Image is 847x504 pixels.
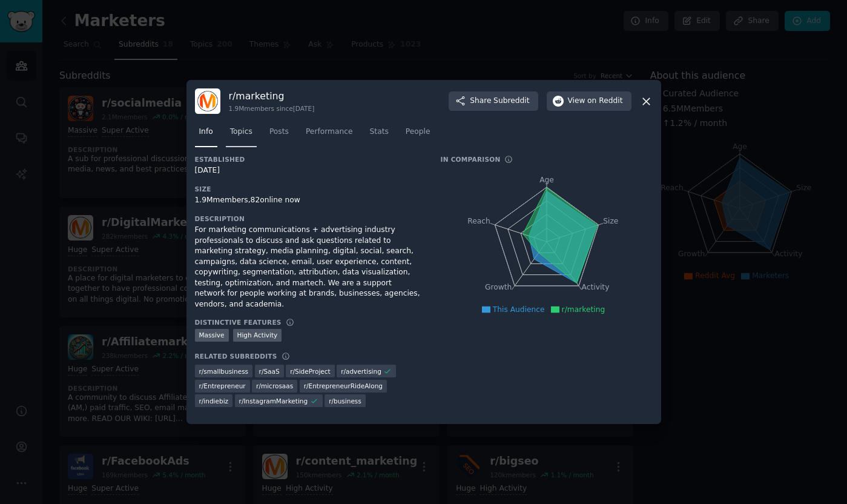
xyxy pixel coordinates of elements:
[547,91,631,111] button: Viewon Reddit
[229,104,315,113] div: 1.9M members since [DATE]
[370,127,389,138] span: Stats
[239,397,308,405] span: r/ InstagramMarketing
[366,122,393,147] a: Stats
[229,90,315,102] h3: r/ marketing
[568,96,623,107] span: View
[493,96,529,107] span: Subreddit
[195,329,229,342] div: Massive
[195,352,277,360] h3: Related Subreddits
[265,122,293,147] a: Posts
[195,122,217,147] a: Info
[603,217,618,225] tspan: Size
[581,283,609,291] tspan: Activity
[195,155,424,164] h3: Established
[493,305,545,314] span: This Audience
[199,397,229,405] span: r/ indiebiz
[195,214,424,223] h3: Description
[199,367,249,376] span: r/ smallbusiness
[256,382,293,390] span: r/ microsaas
[195,195,424,206] div: 1.9M members, 82 online now
[401,122,435,147] a: People
[485,283,512,291] tspan: Growth
[467,217,490,225] tspan: Reach
[587,96,622,107] span: on Reddit
[449,91,538,111] button: ShareSubreddit
[226,122,257,147] a: Topics
[199,382,246,390] span: r/ Entrepreneur
[306,127,353,138] span: Performance
[199,127,213,138] span: Info
[195,185,424,193] h3: Size
[195,318,282,327] h3: Distinctive Features
[441,155,501,164] h3: In Comparison
[230,127,252,138] span: Topics
[302,122,357,147] a: Performance
[341,367,381,376] span: r/ advertising
[329,397,361,405] span: r/ business
[539,176,554,184] tspan: Age
[304,382,383,390] span: r/ EntrepreneurRideAlong
[195,165,424,176] div: [DATE]
[290,367,331,376] span: r/ SideProject
[233,329,282,342] div: High Activity
[259,367,280,376] span: r/ SaaS
[195,88,220,114] img: marketing
[470,96,529,107] span: Share
[269,127,289,138] span: Posts
[195,225,424,310] div: For marketing communications + advertising industry professionals to discuss and ask questions re...
[406,127,430,138] span: People
[562,305,605,314] span: r/marketing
